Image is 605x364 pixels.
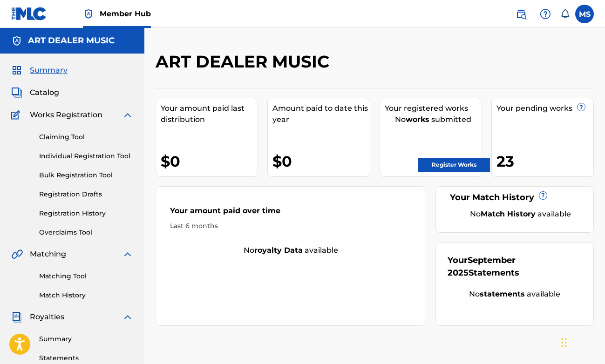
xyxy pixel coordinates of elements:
span: ? [539,192,547,199]
a: Register Works [418,158,490,172]
a: Registration History [39,209,133,218]
strong: statements [480,290,525,298]
div: No available [156,245,426,256]
span: Catalog [30,87,59,98]
h2: ART DEALER MUSIC [156,51,334,72]
a: Matching Tool [39,271,133,281]
a: Overclaims Tool [39,228,133,237]
a: Summary [39,334,133,344]
img: Catalog [11,87,22,98]
div: Last 6 months [170,221,412,231]
strong: Match History [481,209,536,218]
div: Your Statements [448,254,582,279]
a: SummarySummary [11,65,68,76]
img: Top Rightsholder [83,8,94,20]
div: Your Match History [448,191,582,204]
span: Matching [30,249,66,260]
h5: ART DEALER MUSIC [28,35,115,46]
div: 23 [496,151,593,172]
div: Your pending works [496,103,593,114]
img: Summary [11,65,22,76]
span: September 2025 [448,255,516,278]
img: expand [122,109,133,121]
div: Your amount paid last distribution [161,103,258,125]
img: Matching [11,249,23,260]
img: help [540,8,551,20]
img: search [516,8,527,20]
span: Works Registration [30,109,102,121]
img: Accounts [11,35,22,47]
div: Drag [561,329,567,357]
span: ? [578,103,585,111]
span: Summary [30,65,68,76]
a: CatalogCatalog [11,87,59,98]
a: Claiming Tool [39,132,133,142]
a: Registration Drafts [39,189,133,199]
strong: royalty data [254,246,303,255]
div: Your registered works [385,103,482,114]
iframe: Chat Widget [558,319,605,364]
div: No available [459,209,582,220]
div: Notifications [560,9,570,19]
div: No submitted [385,114,482,125]
a: Individual Registration Tool [39,151,133,161]
div: Help [536,5,555,23]
a: Statements [39,353,133,363]
img: Works Registration [11,109,23,121]
a: Bulk Registration Tool [39,170,133,180]
div: Your amount paid over time [170,205,412,221]
a: Match History [39,290,133,300]
img: expand [122,249,133,260]
div: No available [448,289,582,300]
img: MLC Logo [11,7,47,20]
strong: works [406,115,429,124]
span: Royalties [30,311,64,323]
div: $0 [161,151,258,172]
div: $0 [272,151,369,172]
div: Amount paid to date this year [272,103,369,125]
img: Royalties [11,311,22,323]
a: Public Search [512,5,530,23]
span: Member Hub [100,8,151,19]
div: User Menu [575,5,594,23]
img: expand [122,311,133,323]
